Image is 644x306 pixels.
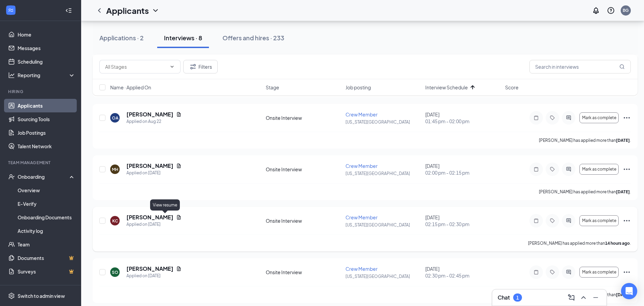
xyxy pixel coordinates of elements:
svg: MagnifyingGlass [619,64,625,69]
svg: QuestionInfo [607,6,615,15]
svg: ActiveChat [565,167,573,172]
a: Applicants [18,99,75,112]
span: Job posting [345,84,371,91]
svg: ArrowUp [469,83,477,91]
svg: Note [532,115,540,121]
div: Switch to admin view [18,292,65,299]
span: Interview Schedule [425,84,468,91]
div: [DATE] [425,111,501,125]
span: Stage [266,84,279,91]
div: SO [112,269,118,275]
a: Onboarding Documents [18,211,75,224]
button: Filter Filters [183,60,218,73]
svg: Note [532,218,540,223]
svg: ChevronDown [169,64,175,69]
svg: Ellipses [623,217,631,225]
svg: Ellipses [623,268,631,276]
a: Activity log [18,224,75,238]
input: Search in interviews [529,60,631,73]
span: Mark as complete [582,270,616,275]
p: [PERSON_NAME] has applied more than . [528,240,631,246]
a: Job Postings [18,126,75,139]
span: Score [505,84,519,91]
div: BG [623,7,629,13]
svg: Analysis [8,72,15,79]
svg: Document [176,163,182,169]
span: Crew Member [345,214,378,220]
p: [PERSON_NAME] has applied more than . [539,137,631,143]
svg: Tag [548,269,556,275]
p: [US_STATE][GEOGRAPHIC_DATA] [345,119,421,125]
div: Applied on [DATE] [126,221,182,228]
div: Applications · 2 [99,34,144,42]
span: 02:00 pm - 02:15 pm [425,169,501,176]
b: [DATE] [616,189,630,194]
div: Applied on Aug 22 [126,118,182,125]
div: OA [112,115,118,121]
svg: ActiveChat [565,269,573,275]
svg: Ellipses [623,165,631,173]
svg: Note [532,167,540,172]
span: Mark as complete [582,218,616,223]
a: E-Verify [18,197,75,211]
svg: WorkstreamLogo [7,7,14,14]
span: 02:15 pm - 02:30 pm [425,221,501,227]
h5: [PERSON_NAME] [126,162,173,170]
h5: [PERSON_NAME] [126,214,173,221]
button: Mark as complete [579,112,619,123]
a: Sourcing Tools [18,112,75,126]
svg: ActiveChat [565,115,573,121]
svg: Collapse [65,7,72,14]
div: Applied on [DATE] [126,170,182,176]
a: Messages [18,41,75,55]
div: [DATE] [425,265,501,279]
div: Hiring [8,89,74,94]
span: Mark as complete [582,167,616,172]
div: Onsite Interview [266,166,341,173]
b: [DATE] [616,138,630,143]
div: Onsite Interview [266,217,341,224]
p: [US_STATE][GEOGRAPHIC_DATA] [345,171,421,176]
svg: Tag [548,167,556,172]
p: [US_STATE][GEOGRAPHIC_DATA] [345,274,421,279]
div: MH [112,167,118,172]
h5: [PERSON_NAME] [126,265,173,272]
svg: ChevronLeft [95,6,103,15]
svg: Settings [8,292,15,299]
svg: ActiveChat [565,218,573,223]
div: [DATE] [425,214,501,227]
div: Onsite Interview [266,114,341,121]
span: 01:45 pm - 02:00 pm [425,118,501,125]
svg: ChevronUp [579,293,588,302]
svg: Document [176,266,182,271]
div: Offers and hires · 233 [222,34,284,42]
span: Mark as complete [582,115,616,120]
span: 02:30 pm - 02:45 pm [425,272,501,279]
svg: ChevronDown [151,6,160,15]
a: Talent Network [18,139,75,153]
span: Crew Member [345,111,378,117]
div: Reporting [18,72,76,79]
div: Team Management [8,160,74,166]
div: View resume [150,199,180,211]
svg: Document [176,215,182,220]
input: All Stages [105,63,167,70]
h1: Applicants [106,5,149,16]
svg: Filter [189,63,197,71]
svg: Note [532,269,540,275]
svg: Notifications [592,6,600,15]
b: 14 hours ago [605,241,630,246]
button: Minimize [590,292,601,303]
span: Crew Member [345,163,378,169]
button: Mark as complete [579,215,619,226]
svg: UserCheck [8,173,15,180]
svg: Tag [548,115,556,121]
a: Scheduling [18,55,75,68]
div: 1 [516,295,519,301]
button: Mark as complete [579,164,619,175]
svg: Document [176,112,182,117]
div: Interviews · 8 [164,34,202,42]
span: Crew Member [345,266,378,272]
div: Open Intercom Messenger [621,283,637,299]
